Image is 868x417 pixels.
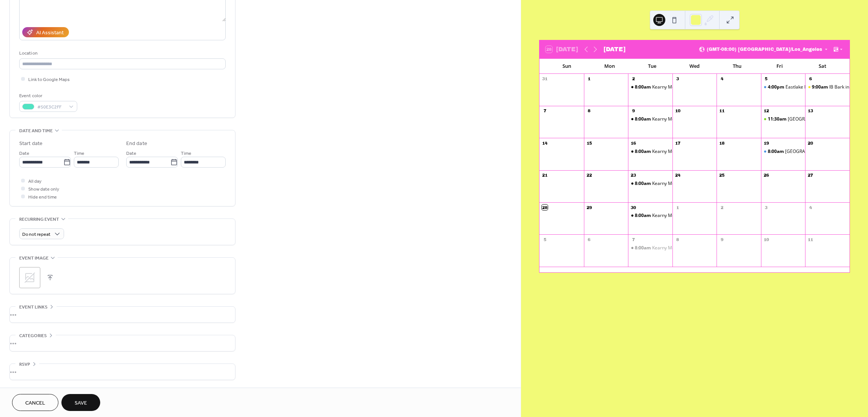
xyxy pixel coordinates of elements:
[675,173,680,178] div: 24
[22,230,50,239] span: Do not repeat
[763,140,769,146] div: 19
[635,116,652,122] span: 8:00am
[75,399,87,407] span: Save
[74,150,84,157] span: Time
[542,76,547,82] div: 31
[675,108,680,114] div: 10
[635,148,652,155] span: 8:00am
[542,205,547,210] div: 28
[675,205,680,210] div: 1
[586,205,592,210] div: 29
[635,212,652,219] span: 8:00am
[19,215,59,223] span: Recurring event
[586,173,592,178] div: 22
[807,205,813,210] div: 4
[19,49,224,57] div: Location
[36,29,64,37] div: AI Assistant
[28,177,41,185] span: All day
[630,76,636,82] div: 2
[586,140,592,146] div: 15
[19,254,49,262] span: Event image
[716,59,758,74] div: Thu
[126,150,136,157] span: Date
[652,245,680,251] div: Kearny Mesa
[805,84,850,90] div: IB Bark in the Park
[28,193,57,201] span: Hide end time
[719,173,724,178] div: 25
[829,84,868,90] div: IB Bark in the Park
[542,140,547,146] div: 14
[588,59,631,74] div: Mon
[19,92,76,100] div: Event color
[19,303,47,311] span: Event links
[768,116,788,122] span: 11:30am
[628,180,672,187] div: Kearny Mesa
[181,150,191,157] span: Time
[719,108,724,114] div: 11
[758,59,801,74] div: Fri
[586,108,592,114] div: 8
[628,245,672,251] div: Kearny Mesa
[631,59,673,74] div: Tue
[586,76,592,82] div: 1
[719,205,724,210] div: 2
[635,84,652,90] span: 8:00am
[10,364,235,380] div: •••
[37,103,65,111] span: #50E3C2FF
[630,173,636,178] div: 23
[604,45,625,54] div: [DATE]
[761,148,805,155] div: Mission Valley
[630,205,636,210] div: 30
[630,237,636,242] div: 7
[652,148,680,155] div: Kearny Mesa
[628,84,672,90] div: Kearny Mesa
[807,237,813,242] div: 11
[28,185,59,193] span: Show date only
[10,335,235,351] div: •••
[652,116,680,122] div: Kearny Mesa
[19,127,53,135] span: Date and time
[763,237,769,242] div: 10
[675,140,680,146] div: 17
[719,140,724,146] div: 18
[652,180,680,187] div: Kearny Mesa
[630,108,636,114] div: 9
[630,140,636,146] div: 16
[542,173,547,178] div: 21
[10,307,235,322] div: •••
[61,394,100,411] button: Save
[719,76,724,82] div: 4
[763,205,769,210] div: 3
[807,173,813,178] div: 27
[707,47,822,52] span: (GMT-08:00) [GEOGRAPHIC_DATA]/Los_Angeles
[12,394,58,411] a: Cancel
[635,245,652,251] span: 8:00am
[586,237,592,242] div: 6
[28,76,70,84] span: Link to Google Maps
[675,237,680,242] div: 8
[652,84,680,90] div: Kearny Mesa
[785,84,821,90] div: Eastlake Football
[761,116,805,122] div: San Diego Zoo Private Catering Event
[801,59,844,74] div: Sat
[807,76,813,82] div: 6
[19,140,43,148] div: Start date
[628,212,672,219] div: Kearny Mesa
[25,399,45,407] span: Cancel
[635,180,652,187] span: 8:00am
[785,148,831,155] div: [GEOGRAPHIC_DATA]
[19,150,29,157] span: Date
[807,140,813,146] div: 20
[763,108,769,114] div: 12
[19,360,30,368] span: RSVP
[675,76,680,82] div: 3
[19,267,40,288] div: ;
[628,148,672,155] div: Kearny Mesa
[719,237,724,242] div: 9
[807,108,813,114] div: 13
[812,84,829,90] span: 9:00am
[22,27,69,37] button: AI Assistant
[19,332,47,340] span: Categories
[542,108,547,114] div: 7
[126,140,147,148] div: End date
